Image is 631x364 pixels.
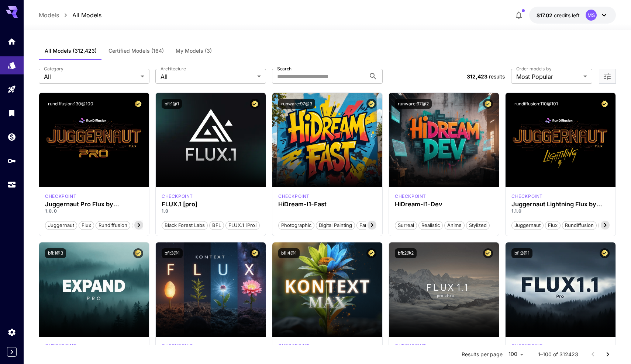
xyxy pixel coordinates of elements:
p: checkpoint [45,193,76,200]
div: Wallet [7,132,16,141]
span: BFL [210,222,224,229]
span: flux [545,222,560,229]
button: runware:97@2 [395,99,432,109]
div: $17.02253 [537,11,580,19]
p: checkpoint [395,343,426,349]
span: $17.02 [537,12,554,18]
span: My Models (3) [176,48,212,54]
button: rundiffusion [96,220,130,230]
button: Open more filters [603,72,612,81]
button: Certified Model – Vetted for best performance and includes a commercial license. [133,248,143,258]
button: rundiffusion [562,220,597,230]
button: runware:97@3 [278,99,315,109]
button: bfl:1@3 [45,248,66,258]
div: Usage [7,180,16,189]
div: 100 [506,349,526,360]
button: Digital Painting [316,220,355,230]
div: FLUX.1 D [511,193,543,200]
span: flux [79,222,94,229]
span: Anime [445,222,464,229]
div: HiDream Dev [395,193,426,200]
button: bfl:2@1 [511,248,532,258]
p: checkpoint [45,343,76,349]
p: 1.0 [162,208,260,214]
button: Certified Model – Vetted for best performance and includes a commercial license. [600,248,610,258]
nav: breadcrumb [39,11,101,20]
span: Digital Painting [316,222,355,229]
button: Certified Model – Vetted for best performance and includes a commercial license. [366,99,376,109]
button: Realistic [418,220,443,230]
button: Surreal [395,220,417,230]
div: Library [7,108,16,118]
div: MS [586,10,597,21]
div: Playground [7,85,16,94]
h3: HiDream-I1-Fast [278,201,376,208]
div: fluxpro [511,343,543,349]
button: Black Forest Labs [162,220,208,230]
button: Certified Model – Vetted for best performance and includes a commercial license. [250,248,260,258]
div: API Keys [7,156,16,165]
span: All [161,72,254,81]
label: Search [277,66,292,72]
span: rundiffusion [96,222,130,229]
div: Juggernaut Lightning Flux by RunDiffusion [511,201,610,208]
span: Fantasy [357,222,380,229]
button: Certified Model – Vetted for best performance and includes a commercial license. [600,99,610,109]
div: Expand sidebar [7,347,17,357]
button: pro [132,220,145,230]
button: juggernaut [45,220,77,230]
button: Fantasy [356,220,380,230]
div: FLUX.1 Kontext [pro] [162,343,193,349]
button: Certified Model – Vetted for best performance and includes a commercial license. [483,248,493,258]
button: bfl:3@1 [162,248,183,258]
button: FLUX.1 [pro] [225,220,260,230]
div: Settings [7,328,16,337]
label: Order models by [516,66,551,72]
p: 1.0.0 [45,208,143,214]
button: Photographic [278,220,314,230]
button: $17.02253MS [529,7,616,24]
h3: Juggernaut Pro Flux by RunDiffusion [45,201,143,208]
span: juggernaut [512,222,543,229]
p: checkpoint [511,193,543,200]
p: All Models [72,11,101,20]
button: juggernaut [511,220,544,230]
p: checkpoint [162,193,193,200]
p: checkpoint [278,343,310,349]
button: Go to next page [600,347,615,362]
span: Photographic [279,222,314,229]
h3: HiDream-I1-Dev [395,201,493,208]
span: results [489,73,505,80]
h3: FLUX.1 [pro] [162,201,260,208]
div: FLUX.1 D [45,193,76,200]
span: Certified Models (164) [108,48,164,54]
span: FLUX.1 [pro] [226,222,259,229]
button: Certified Model – Vetted for best performance and includes a commercial license. [133,99,143,109]
span: Black Forest Labs [162,222,207,229]
button: Stylized [466,220,490,230]
span: Most Popular [516,72,580,81]
label: Architecture [161,66,186,72]
button: Certified Model – Vetted for best performance and includes a commercial license. [483,99,493,109]
button: bfl:1@1 [162,99,182,109]
span: credits left [554,12,580,18]
p: Results per page [462,351,503,358]
div: fluxpro [162,193,193,200]
button: Certified Model – Vetted for best performance and includes a commercial license. [250,99,260,109]
button: rundiffusion:130@100 [45,99,96,109]
button: flux [545,220,561,230]
button: flux [79,220,94,230]
p: checkpoint [395,193,426,200]
button: rundiffusion:110@101 [511,99,561,109]
button: Certified Model – Vetted for best performance and includes a commercial license. [366,248,376,258]
div: Home [7,37,16,46]
button: Anime [444,220,465,230]
span: rundiffusion [562,222,596,229]
p: checkpoint [511,343,543,349]
span: Stylized [466,222,489,229]
span: All [44,72,138,81]
button: BFL [209,220,224,230]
